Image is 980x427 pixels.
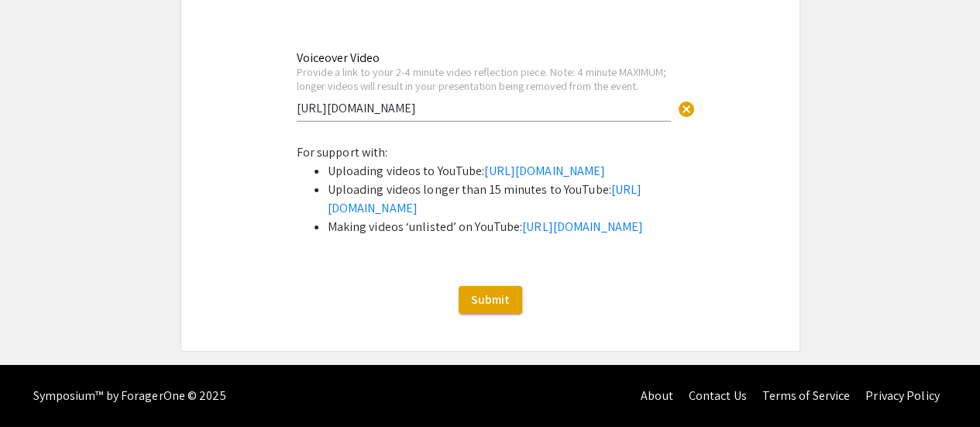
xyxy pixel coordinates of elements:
[297,65,671,92] div: Provide a link to your 2-4 minute video reflection piece. Note: 4 minute MAXIMUM; longer videos w...
[328,218,684,236] li: Making videos ‘unlisted’ on YouTube:
[12,357,66,415] iframe: Chat
[484,163,605,179] a: [URL][DOMAIN_NAME]
[297,144,388,160] span: For support with:
[297,50,380,66] mat-label: Voiceover Video
[671,93,702,124] button: Clear
[471,291,510,308] span: Submit
[641,387,673,404] a: About
[328,162,684,181] li: Uploading videos to YouTube:
[762,387,850,404] a: Terms of Service
[688,387,746,404] a: Contact Us
[865,387,939,404] a: Privacy Policy
[459,286,522,314] button: Submit
[328,181,684,218] li: Uploading videos longer than 15 minutes to YouTube:
[33,365,226,427] div: Symposium™ by ForagerOne © 2025
[677,100,696,119] span: cancel
[297,100,671,116] input: Type Here
[522,219,643,235] a: [URL][DOMAIN_NAME]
